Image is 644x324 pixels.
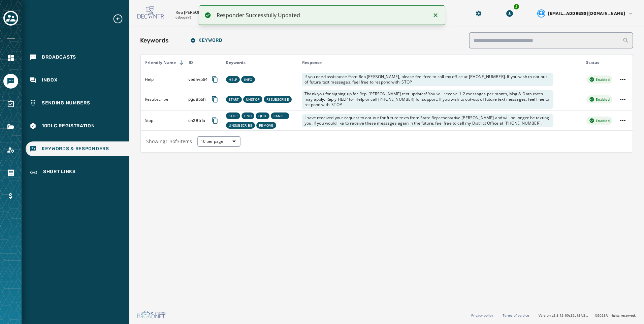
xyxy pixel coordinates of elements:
a: Navigate to Files [3,120,18,134]
a: Navigate to Keywords & Responders [26,141,129,156]
div: HELP [226,76,240,83]
div: QUIT [256,112,269,119]
div: Response [298,60,581,65]
a: Navigate to Short Links [26,164,129,181]
div: Enabled [586,75,612,84]
a: Privacy policy [471,313,493,318]
div: Enabled [586,117,612,125]
span: [EMAIL_ADDRESS][DOMAIN_NAME] [548,11,625,16]
div: UNSUBSCRIBE [226,122,255,129]
span: Showing 1 - 3 of 3 items [146,138,192,144]
span: © 2025 All rights reserved. [595,313,636,318]
button: Expand sub nav menu [112,13,129,24]
div: Responder Successfully Updated [217,11,426,19]
button: 10 per page [197,136,240,147]
button: Download Menu [504,7,516,20]
span: 10 per page [201,139,237,144]
a: Navigate to Surveys [3,97,18,111]
td: Resubscribe [141,88,184,110]
a: Navigate to 10DLC Registration [26,119,129,133]
div: If you need assistance from Rep [PERSON_NAME], please feel free to call my office at [PHONE_NUMBE... [302,73,553,86]
div: Keywords [222,60,297,65]
button: Keyword [185,34,228,47]
button: Manage global settings [473,7,485,20]
a: Navigate to Broadcasts [26,50,129,65]
a: Navigate to Inbox [26,73,129,88]
div: INFO [241,76,255,83]
span: pgq8b5hl [188,97,206,102]
span: v2.5.12_60c32c15fd37978ea97d18c88c1d5e69e1bdb78b [552,313,589,318]
div: 2 [513,3,520,10]
p: Rep [PERSON_NAME] [175,10,216,15]
div: STOP [226,112,240,119]
h2: Keywords [140,36,169,45]
div: ID [185,60,221,65]
td: Help [141,71,184,88]
span: Keyword [190,38,223,43]
span: Version [539,313,589,318]
div: REMOVE [256,122,276,129]
a: Navigate to Billing [3,188,18,203]
div: START [226,96,241,103]
span: Sending Numbers [42,100,90,106]
div: Thank you for signing up for Rep. [PERSON_NAME] text updates! You will receive 1-2 messages per m... [302,90,553,109]
div: Enabled [586,95,612,103]
td: Stop [141,110,184,130]
button: Copy text to clipboard [209,73,221,86]
span: 10DLC Registration [42,123,95,129]
a: Terms of service [503,313,529,318]
div: Status [582,60,613,65]
span: Short Links [43,168,76,176]
p: csbogav5 [175,15,191,20]
a: Navigate to Sending Numbers [26,96,129,110]
a: Navigate to Account [3,142,18,157]
span: Inbox [42,77,58,84]
button: Copy text to clipboard [209,93,221,105]
span: Broadcasts [42,54,76,61]
a: Navigate to Home [3,51,18,66]
span: Friendly Name [145,60,176,65]
button: User settings [535,7,636,20]
a: Navigate to Orders [3,165,18,180]
span: on28trla [188,118,205,123]
button: Toggle account select drawer [3,11,18,26]
div: CANCEL [271,112,289,119]
button: Copy text to clipboard [209,115,221,127]
div: UNSTOP [243,96,263,103]
div: RESUBSCRIBE [264,96,292,103]
div: I have received your request to opt-out for future texts from State Representative [PERSON_NAME] ... [302,114,553,127]
span: Keywords & Responders [42,145,109,152]
a: Navigate to Messaging [3,74,18,89]
span: ve6hvp54 [188,77,207,82]
div: END [241,112,254,119]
